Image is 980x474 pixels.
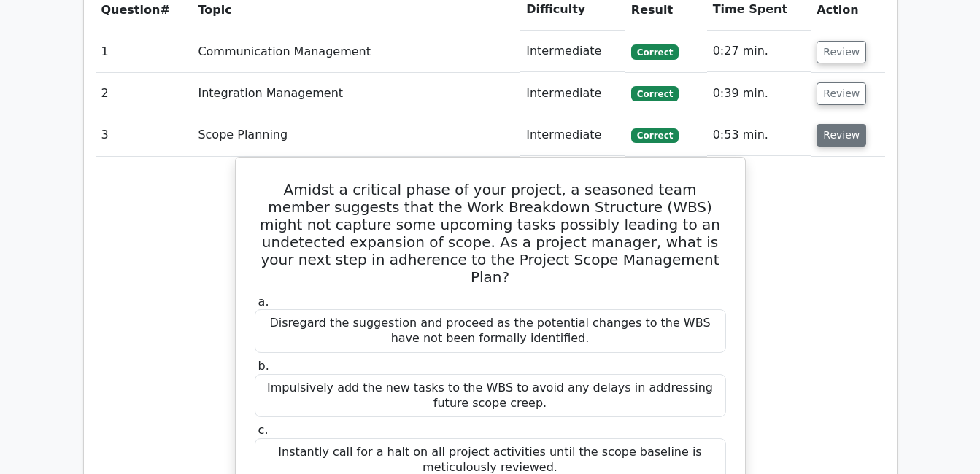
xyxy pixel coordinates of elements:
button: Review [817,82,866,105]
span: Question [101,3,161,17]
td: Integration Management [192,73,520,114]
td: 1 [96,31,193,72]
span: Correct [631,128,679,143]
span: Correct [631,86,679,101]
div: Disregard the suggestion and proceed as the potential changes to the WBS have not been formally i... [255,309,726,353]
div: Impulsively add the new tasks to the WBS to avoid any delays in addressing future scope creep. [255,374,726,418]
td: Communication Management [192,31,520,72]
td: 0:27 min. [707,31,811,72]
td: 3 [96,114,193,156]
span: Correct [631,44,679,59]
button: Review [817,124,866,147]
button: Review [817,41,866,63]
td: 0:39 min. [707,73,811,114]
span: b. [258,359,269,373]
h5: Amidst a critical phase of your project, a seasoned team member suggests that the Work Breakdown ... [253,181,728,286]
span: c. [258,423,269,437]
td: Intermediate [520,73,625,114]
td: Scope Planning [192,114,520,156]
td: Intermediate [520,31,625,72]
td: 0:53 min. [707,114,811,156]
span: a. [258,295,269,308]
td: Intermediate [520,114,625,156]
td: 2 [96,73,193,114]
